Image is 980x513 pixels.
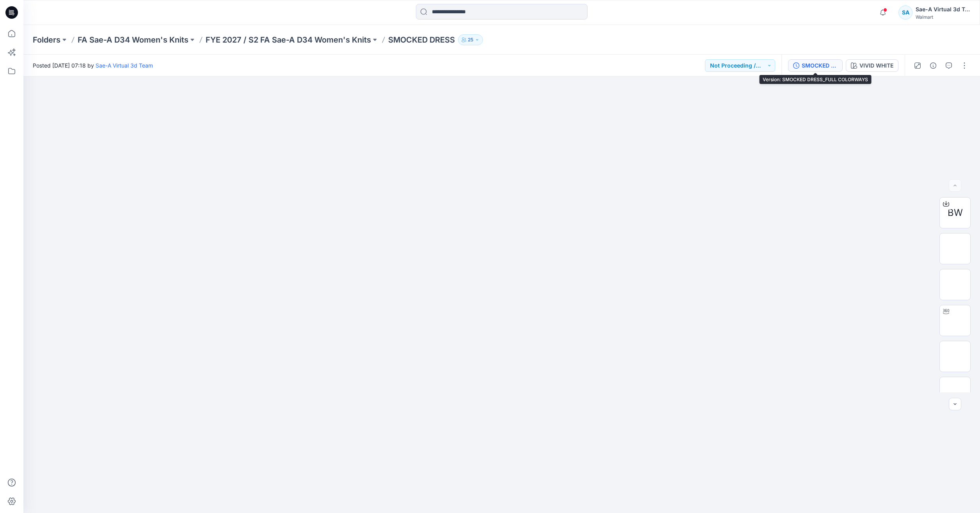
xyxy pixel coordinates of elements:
[916,5,970,14] div: Sae-A Virtual 3d Team
[388,34,455,45] p: SMOCKED DRESS
[898,5,913,20] div: SA
[788,59,843,72] button: SMOCKED DRESS_FULL COLORWAYS
[206,34,371,45] a: FYE 2027 / S2 FA Sae-A D34 Women's Knits
[802,61,838,70] div: SMOCKED DRESS_FULL COLORWAYS
[33,34,60,45] a: Folders
[948,206,963,220] span: BW
[859,61,893,70] div: VIVID WHITE
[33,61,153,69] span: Posted [DATE] 07:18 by
[458,34,483,45] button: 25
[916,14,970,20] div: Walmart
[846,59,898,72] button: VIVID WHITE
[96,62,153,69] a: Sae-A Virtual 3d Team
[468,36,473,44] p: 25
[78,34,188,45] a: FA Sae-A D34 Women's Knits
[927,59,939,72] button: Details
